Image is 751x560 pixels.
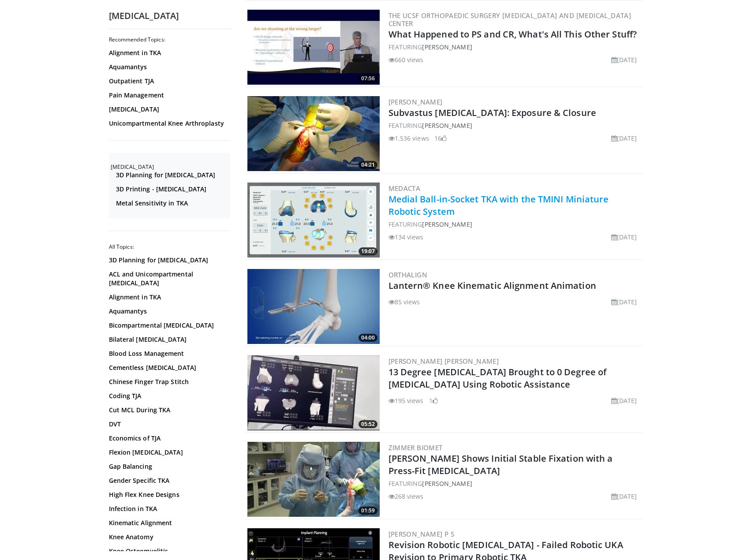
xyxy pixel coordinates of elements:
img: 75d164f6-8103-4f98-9834-ea1f4a5547ef.300x170_q85_crop-smart_upscale.jpg [247,10,380,85]
span: 07:56 [359,75,377,82]
img: e4c7c2de-3208-4948-8bee-7202992581dd.300x170_q85_crop-smart_upscale.jpg [247,183,380,258]
a: [MEDICAL_DATA] [109,105,228,114]
span: 05:52 [359,420,377,428]
a: Pain Management [109,91,228,100]
li: 85 views [389,297,420,306]
a: Unicompartmental Knee Arthroplasty [109,119,228,128]
img: 5ec4102d-3819-4419-b91d-4ccd348eed71.300x170_q85_crop-smart_upscale.jpg [247,269,380,344]
a: 04:21 [247,96,380,171]
a: [PERSON_NAME] [PERSON_NAME] [389,357,499,366]
a: Gender Specific TKA [109,476,228,485]
a: Chinese Finger Trap Stitch [109,377,228,386]
li: 268 views [389,492,424,501]
a: Zimmer Biomet [389,443,443,452]
img: 0b6aa124-54c8-4e60-8a40-d6089b24bd9e.300x170_q85_crop-smart_upscale.jpg [247,96,380,171]
a: 01:59 [247,442,380,517]
a: Flexion [MEDICAL_DATA] [109,448,228,457]
a: Lantern® Knee Kinematic Alignment Animation [389,280,596,291]
a: OrthAlign [389,270,428,279]
li: 1,536 views [389,134,429,143]
a: [PERSON_NAME] [422,121,472,130]
a: Blood Loss Management [109,349,228,358]
a: 13 Degree [MEDICAL_DATA] Brought to 0 Degree of [MEDICAL_DATA] Using Robotic Assistance [389,366,607,390]
span: 19:07 [359,247,377,255]
a: Medial Ball-in-Socket TKA with the TMINI Miniature Robotic System [389,193,609,217]
h2: All Topics: [109,243,230,250]
a: 19:07 [247,183,380,258]
h2: Recommended Topics: [109,36,230,43]
a: Coding TJA [109,392,228,400]
a: Aquamantys [109,63,228,71]
h2: [MEDICAL_DATA] [109,10,232,22]
li: [DATE] [611,134,637,143]
img: 3cdd51bc-6bc3-4385-96c0-430fa60cf841.300x170_q85_crop-smart_upscale.jpg [247,355,380,430]
a: DVT [109,420,228,429]
a: 07:56 [247,10,380,85]
a: Alignment in TKA [109,293,228,302]
a: [PERSON_NAME] [422,220,472,228]
a: 05:52 [247,355,380,430]
a: Knee Anatomy [109,533,228,541]
img: 6bc46ad6-b634-4876-a934-24d4e08d5fac.300x170_q85_crop-smart_upscale.jpg [247,442,380,517]
a: Alignment in TKA [109,49,228,57]
li: [DATE] [611,396,637,405]
li: [DATE] [611,297,637,306]
a: [PERSON_NAME] P S [389,530,455,538]
li: 660 views [389,55,424,64]
div: FEATURING [389,479,641,488]
a: 04:00 [247,269,380,344]
a: Economics of TJA [109,434,228,443]
a: Cementless [MEDICAL_DATA] [109,363,228,372]
div: FEATURING [389,121,641,130]
a: [PERSON_NAME] [422,479,472,488]
a: [PERSON_NAME] Shows Initial Stable Fixation with a Press-Fit [MEDICAL_DATA] [389,452,613,477]
a: Kinematic Alignment [109,519,228,527]
a: What Happened to PS and CR, What's All This Other Stuff? [389,28,637,40]
a: Gap Balancing [109,462,228,471]
a: 3D Planning for [MEDICAL_DATA] [116,171,228,179]
li: [DATE] [611,55,637,64]
li: [DATE] [611,232,637,242]
a: 3D Printing - [MEDICAL_DATA] [116,185,228,194]
a: Subvastus [MEDICAL_DATA]: Exposure & Closure [389,107,596,119]
a: 3D Planning for [MEDICAL_DATA] [109,256,228,265]
li: 1 [429,396,438,405]
a: Aquamantys [109,307,228,316]
div: FEATURING [389,220,641,229]
a: ACL and Unicompartmental [MEDICAL_DATA] [109,270,228,287]
span: 04:21 [359,161,377,169]
span: 04:00 [359,334,377,342]
a: The UCSF Orthopaedic Surgery [MEDICAL_DATA] and [MEDICAL_DATA] Center [389,11,631,28]
a: High Flex Knee Designs [109,490,228,499]
a: Infection in TKA [109,504,228,513]
a: Bicompartmental [MEDICAL_DATA] [109,321,228,330]
a: Metal Sensitivity in TKA [116,199,228,208]
li: 134 views [389,232,424,242]
a: Medacta [389,184,421,193]
span: 01:59 [359,507,377,515]
li: [DATE] [611,492,637,501]
li: 195 views [389,396,424,405]
a: [PERSON_NAME] [422,43,472,51]
h2: [MEDICAL_DATA] [111,164,230,171]
a: Cut MCL During TKA [109,406,228,414]
li: 16 [434,134,447,143]
div: FEATURING [389,42,641,52]
a: Outpatient TJA [109,77,228,86]
a: Knee Osteomyelitis [109,547,228,556]
a: Bilateral [MEDICAL_DATA] [109,335,228,344]
a: [PERSON_NAME] [389,97,443,106]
